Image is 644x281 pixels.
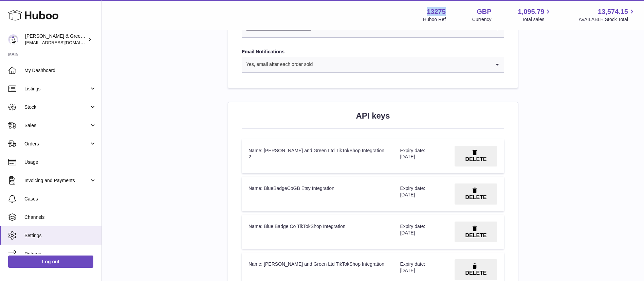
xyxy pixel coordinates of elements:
[455,146,497,167] button: DELETE
[24,141,89,147] span: Orders
[24,214,96,221] span: Channels
[522,16,552,23] span: Total sales
[598,7,628,16] span: 13,574.15
[518,7,552,23] a: 1,095.79 Total sales
[242,49,504,55] label: Email Notifications
[472,16,492,23] div: Currency
[8,256,93,268] a: Log out
[465,232,486,238] span: DELETE
[455,183,497,205] button: DELETE
[24,104,89,110] span: Stock
[465,194,486,200] span: DELETE
[465,270,486,276] span: DELETE
[393,139,448,174] td: Expiry date: [DATE]
[242,215,393,249] td: Name: Blue Badge Co TikTokShop Integration
[242,57,504,73] div: Search for option
[24,67,96,74] span: My Dashboard
[24,122,89,129] span: Sales
[24,251,96,257] span: Returns
[242,110,504,121] h2: API keys
[423,16,446,23] div: Huboo Ref
[518,7,545,16] span: 1,095.79
[578,16,636,23] span: AVAILABLE Stock Total
[465,156,486,162] span: DELETE
[24,86,89,92] span: Listings
[578,7,636,23] a: 13,574.15 AVAILABLE Stock Total
[25,40,100,45] span: [EMAIL_ADDRESS][DOMAIN_NAME]
[25,33,86,46] div: [PERSON_NAME] & Green Ltd
[455,222,497,243] button: DELETE
[427,7,446,16] strong: 13275
[455,259,497,280] button: DELETE
[477,7,491,16] strong: GBP
[24,177,89,184] span: Invoicing and Payments
[24,232,96,239] span: Settings
[242,177,393,211] td: Name: BlueBadgeCoGB Etsy Integration
[24,159,96,165] span: Usage
[393,215,448,249] td: Expiry date: [DATE]
[8,34,18,45] img: internalAdmin-13275@internal.huboo.com
[313,57,491,72] input: Search for option
[242,57,313,72] span: Yes, email after each order sold
[242,139,393,174] td: Name: [PERSON_NAME] and Green Ltd TikTokShop Integration 2
[393,177,448,211] td: Expiry date: [DATE]
[24,196,96,202] span: Cases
